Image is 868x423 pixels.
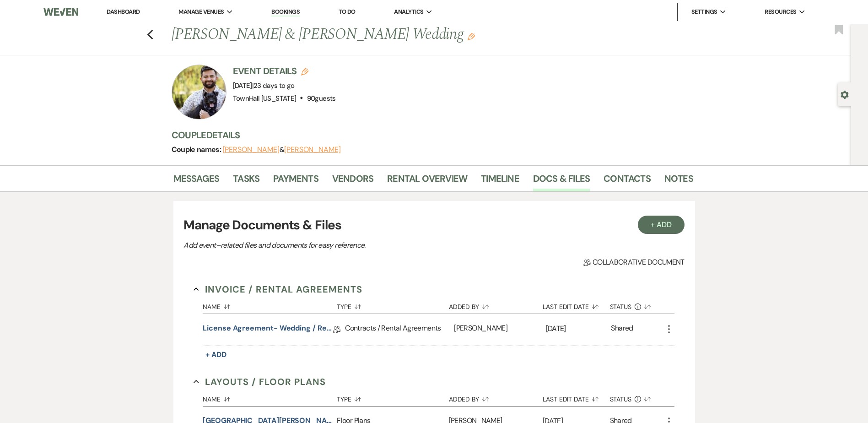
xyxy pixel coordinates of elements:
[252,81,295,90] span: |
[339,8,356,16] a: To Do
[172,129,684,141] h3: Couple Details
[546,323,611,335] p: [DATE]
[387,171,467,191] a: Rental Overview
[172,145,223,154] span: Couple names:
[345,314,454,346] div: Contracts / Rental Agreements
[203,348,229,361] button: + Add
[337,296,448,314] button: Type
[194,282,362,296] button: Invoice / Rental Agreements
[178,7,224,16] span: Manage Venues
[638,216,685,234] button: + Add
[271,8,300,16] a: Bookings
[332,171,373,191] a: Vendors
[765,7,796,16] span: Resources
[481,171,519,191] a: Timeline
[194,375,326,389] button: Layouts / Floor Plans
[337,389,448,406] button: Type
[173,171,220,191] a: Messages
[183,239,504,251] p: Add event–related files and documents for easy reference.
[691,7,717,16] span: Settings
[307,94,336,103] span: 90 guests
[284,146,341,153] button: [PERSON_NAME]
[233,94,297,103] span: TownHall [US_STATE]
[172,24,582,46] h1: [PERSON_NAME] & [PERSON_NAME] Wedding
[205,350,226,359] span: + Add
[604,171,651,191] a: Contacts
[203,323,333,337] a: License Agreement- Wedding / Reception Only
[610,396,632,402] span: Status
[543,389,610,406] button: Last Edit Date
[610,304,632,310] span: Status
[223,145,341,154] span: &
[203,296,337,314] button: Name
[468,32,475,40] button: Edit
[223,146,280,153] button: [PERSON_NAME]
[533,171,590,191] a: Docs & Files
[233,171,259,191] a: Tasks
[233,81,295,90] span: [DATE]
[203,389,337,406] button: Name
[107,8,140,16] a: Dashboard
[454,314,545,346] div: [PERSON_NAME]
[664,171,693,191] a: Notes
[43,2,78,22] img: Weven Logo
[610,296,663,314] button: Status
[183,216,684,235] h3: Manage Documents & Files
[233,65,336,77] h3: Event Details
[253,81,295,90] span: 23 days to go
[841,90,849,98] button: Open lead details
[394,7,423,16] span: Analytics
[449,296,543,314] button: Added By
[583,257,684,268] span: Collaborative document
[273,171,318,191] a: Payments
[543,296,610,314] button: Last Edit Date
[449,389,543,406] button: Added By
[610,389,663,406] button: Status
[611,323,633,337] div: Shared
